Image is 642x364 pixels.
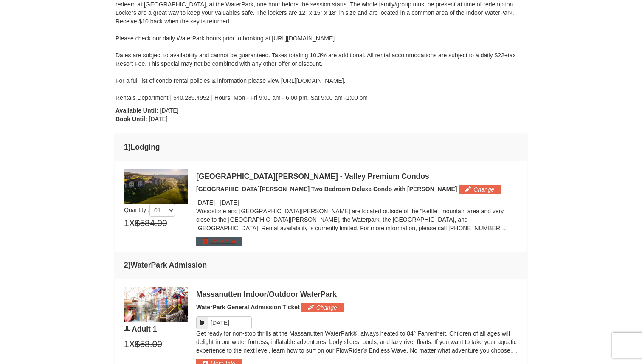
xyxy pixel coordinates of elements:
span: WaterPark General Admission Ticket [196,304,300,310]
strong: Book Until: [115,116,147,122]
h4: 1 Lodging [124,143,518,151]
img: 6619917-1403-22d2226d.jpg [124,287,188,322]
span: Quantity : [124,206,175,213]
span: [DATE] [196,199,215,206]
p: Woodstone and [GEOGRAPHIC_DATA][PERSON_NAME] are located outside of the "Kettle" mountain area an... [196,207,518,232]
span: X [129,338,135,350]
span: [DATE] [160,107,179,114]
span: 1 [124,217,129,229]
span: [DATE] [149,116,168,122]
div: Massanutten Indoor/Outdoor WaterPark [196,290,518,299]
strong: Available Until: [115,107,158,114]
span: X [129,217,135,229]
button: Change [459,185,501,194]
button: Change [301,303,344,312]
button: More Info [196,237,242,246]
img: 19219041-4-ec11c166.jpg [124,169,188,204]
h4: 2 WaterPark Admission [124,261,518,269]
span: [DATE] [220,199,239,206]
span: $58.00 [135,338,162,350]
span: Adult 1 [132,325,157,333]
span: 1 [124,338,129,350]
span: ) [128,261,131,269]
div: [GEOGRAPHIC_DATA][PERSON_NAME] - Valley Premium Condos [196,172,518,181]
span: ) [128,143,131,151]
span: $584.00 [135,217,167,229]
span: [GEOGRAPHIC_DATA][PERSON_NAME] Two Bedroom Deluxe Condo with [PERSON_NAME] [196,186,457,192]
p: Get ready for non-stop thrills at the Massanutten WaterPark®, always heated to 84° Fahrenheit. Ch... [196,329,518,355]
span: - [217,199,219,206]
